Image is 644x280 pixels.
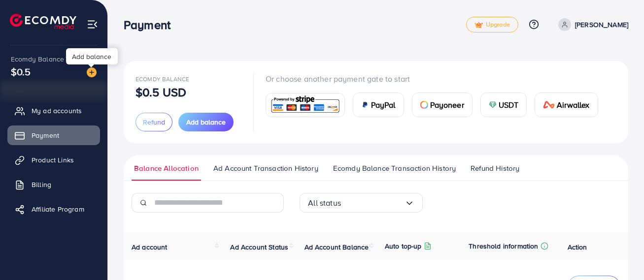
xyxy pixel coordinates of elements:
[543,101,555,109] img: card
[7,175,100,194] a: Billing
[412,93,473,117] a: cardPayoneer
[475,21,510,29] span: Upgrade
[266,93,345,117] a: card
[32,180,51,189] span: Billing
[475,22,483,29] img: tick
[385,240,422,252] p: Auto top-up
[10,14,76,29] img: logo
[213,163,318,174] span: Ad Account Transaction History
[136,86,186,98] p: $0.5 USD
[361,101,369,109] img: card
[557,99,589,111] span: Airwallex
[32,204,84,214] span: Affiliate Program
[568,242,587,252] span: Action
[333,163,456,174] span: Ecomdy Balance Transaction History
[132,242,168,252] span: Ad account
[489,101,497,109] img: card
[136,75,189,83] span: Ecomdy Balance
[308,195,341,211] span: All status
[87,67,97,77] img: image
[575,19,628,31] p: [PERSON_NAME]
[7,199,100,219] a: Affiliate Program
[420,101,428,109] img: card
[230,242,288,252] span: Ad Account Status
[305,242,369,252] span: Ad Account Balance
[499,99,519,111] span: USDT
[32,81,61,91] span: Overview
[178,113,234,131] button: Add balance
[32,106,82,116] span: My ad accounts
[471,163,519,174] span: Refund History
[11,54,64,64] span: Ecomdy Balance
[341,195,405,211] input: Search for option
[480,93,527,117] a: cardUSDT
[7,101,100,121] a: My ad accounts
[469,240,538,252] p: Threshold information
[136,113,172,131] button: Refund
[32,155,74,165] span: Product Links
[7,150,100,170] a: Product Links
[143,117,165,127] span: Refund
[554,18,628,31] a: [PERSON_NAME]
[134,163,199,174] span: Balance Allocation
[32,130,59,140] span: Payment
[11,64,31,79] span: $0.5
[466,17,518,32] a: tickUpgrade
[87,19,98,30] img: menu
[535,93,598,117] a: cardAirwallex
[371,99,396,111] span: PayPal
[7,125,100,145] a: Payment
[269,94,341,116] img: card
[353,93,404,117] a: cardPayPal
[300,193,423,213] div: Search for option
[124,18,178,32] h3: Payment
[66,48,118,64] div: Add balance
[7,76,100,96] a: Overview
[430,99,464,111] span: Payoneer
[186,117,226,127] span: Add balance
[602,236,637,273] iframe: Chat
[266,73,606,85] p: Or choose another payment gate to start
